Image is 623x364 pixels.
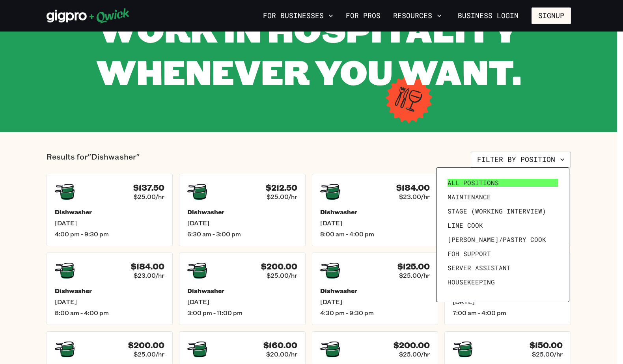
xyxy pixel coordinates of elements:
[444,176,561,294] ul: Filter by position
[448,264,511,272] span: Server Assistant
[448,207,546,215] span: Stage (working interview)
[448,236,546,243] span: [PERSON_NAME]/Pastry Cook
[448,278,495,286] span: Housekeeping
[448,221,483,229] span: Line Cook
[448,250,491,258] span: FOH Support
[448,179,499,187] span: All Positions
[448,193,491,201] span: Maintenance
[448,292,483,300] span: Prep Cook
